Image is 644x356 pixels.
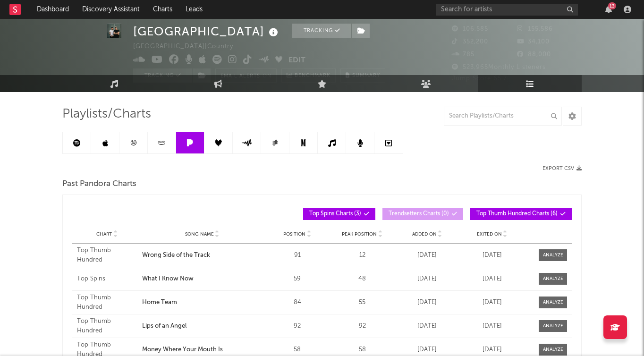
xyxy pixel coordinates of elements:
div: 48 [332,274,392,284]
div: [DATE] [397,322,458,331]
span: Trendsetters Charts ( 0 ) [389,211,449,217]
span: Song Name [185,231,214,237]
a: Money Where Your Mouth Is [142,345,263,355]
span: Added On [412,231,437,237]
a: What I Know Now [142,274,263,284]
div: 55 [332,298,392,307]
span: Chart [96,231,112,237]
div: [DATE] [462,251,522,260]
button: Tracking [292,24,351,38]
button: Summary [340,68,385,83]
div: Top Spins [77,274,137,284]
div: [GEOGRAPHIC_DATA] [133,24,280,39]
input: Search for artists [436,4,578,16]
span: Playlists/Charts [62,109,151,120]
span: Summary [352,73,380,78]
div: 84 [267,298,328,307]
span: Past Pandora Charts [62,178,136,190]
div: [DATE] [462,274,522,284]
button: Tracking [133,68,192,83]
div: 91 [267,251,328,260]
div: 58 [332,345,392,355]
div: [DATE] [462,298,522,307]
button: Export CSV [542,166,582,171]
span: 34,100 [517,39,550,45]
button: 13 [605,6,612,13]
div: [DATE] [397,274,458,284]
button: Top Spins Charts(3) [303,208,375,220]
span: 352,200 [452,39,488,45]
div: 12 [332,251,392,260]
button: Trendsetters Charts(0) [382,208,463,220]
a: Home Team [142,298,263,307]
span: 523,965 Monthly Listeners [452,64,546,70]
span: Benchmark [295,70,330,82]
span: Top Spins Charts ( 3 ) [309,211,361,217]
div: Top Thumb Hundred [77,293,137,312]
span: 88,000 [517,51,551,58]
div: 92 [332,322,392,331]
span: Top Thumb Hundred Charts ( 6 ) [476,211,558,217]
span: 785 [452,51,475,58]
span: Exited On [477,231,502,237]
div: [DATE] [397,251,458,260]
div: [DATE] [462,322,522,331]
button: Edit [288,55,305,67]
div: 59 [267,274,328,284]
div: [GEOGRAPHIC_DATA] | Country [133,41,244,52]
span: 155,586 [517,26,553,32]
span: Peak Position [342,231,377,237]
button: Top Thumb Hundred Charts(6) [470,208,572,220]
div: [DATE] [462,345,522,355]
em: On [263,74,271,79]
a: Wrong Side of the Track [142,251,263,260]
button: Email AlertsOn [215,68,277,83]
div: Top Thumb Hundred [77,246,137,264]
span: Position [283,231,305,237]
div: [DATE] [397,298,458,307]
a: Lips of an Angel [142,322,263,331]
input: Search Playlists/Charts [444,107,562,126]
a: Benchmark [281,68,336,83]
div: 58 [267,345,328,355]
div: 92 [267,322,328,331]
div: 13 [608,2,616,9]
span: 106,585 [452,26,488,32]
div: Top Thumb Hundred [77,317,137,335]
div: [DATE] [397,345,458,355]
